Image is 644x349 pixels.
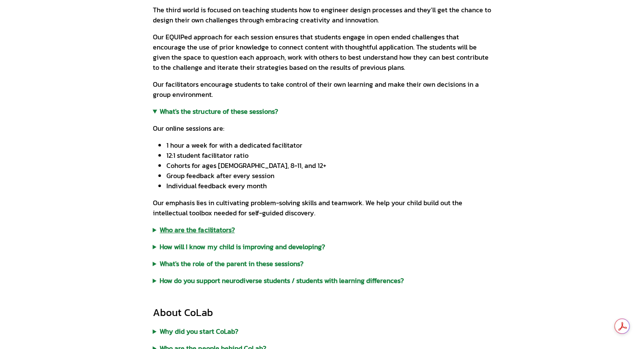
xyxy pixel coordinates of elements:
li: 12:1 student facilitator ratio [166,150,492,160]
p: The third world is focused on teaching students how to engineer design processes and they'll get ... [153,5,492,25]
li: 1 hour a week for with a dedicated facilitator [166,140,492,150]
p: Our emphasis lies in cultivating problem-solving skills and teamwork. We help your child build ou... [153,198,492,218]
summary: What's the role of the parent in these sessions? [153,258,492,269]
summary: What's the structure of these sessions? [153,106,492,116]
li: Cohorts for ages [DEMOGRAPHIC_DATA], 8-11, and 12+ [166,160,492,170]
li: Individual feedback every month [166,181,492,191]
li: Group feedback after every session [166,170,492,181]
p: Our EQUIPed approach for each session ensures that students engage in open ended challenges that ... [153,32,492,72]
summary: Why did you start CoLab? [153,326,492,336]
summary: How do you support neurodiverse students / students with learning differences? [153,275,492,286]
div: About CoLab [153,306,492,319]
summary: Who are the facilitators? [153,225,492,235]
p: Our facilitators encourage students to take control of their own learning and make their own deci... [153,79,492,99]
summary: How will I know my child is improving and developing? [153,242,492,252]
p: Our online sessions are: [153,123,492,133]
